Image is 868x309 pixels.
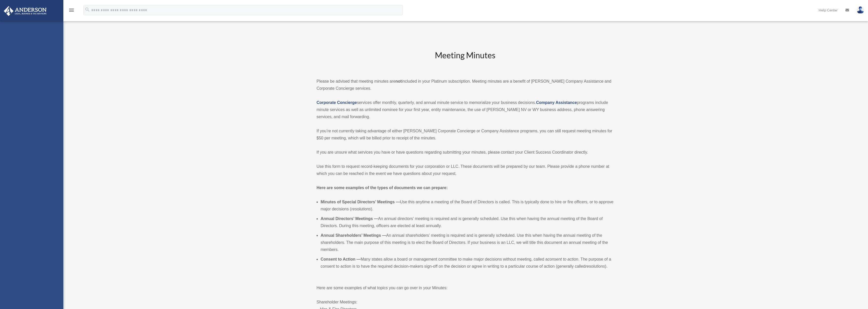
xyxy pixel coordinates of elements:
li: An annual directors’ meeting is required and is generally scheduled. Use this when having the ann... [321,215,614,229]
p: If you are unsure what services you have or have questions regarding submitting your minutes, ple... [317,149,614,156]
em: action [567,257,578,261]
li: Use this anytime a meeting of the Board of Directors is called. This is typically done to hire or... [321,198,614,213]
li: Many states allow a board or management committee to make major decisions without meeting, called... [321,256,614,270]
b: Annual Directors’ Meetings — [321,216,378,221]
img: Anderson Advisors Platinum Portal [2,6,48,16]
i: menu [68,7,75,13]
b: Annual Shareholders’ Meetings — [321,233,386,238]
strong: Here are some examples of the types of documents we can prepare: [317,186,448,190]
b: Consent to Action — [321,257,361,261]
p: services offer monthly, quarterly, and annual minute service to memorialize your business decisio... [317,99,614,120]
h2: Meeting Minutes [317,50,614,71]
em: resolutions [351,207,371,211]
p: Here are some examples of what topics you can go over in your Minutes: [317,284,614,292]
b: Minutes of Special Directors’ Meetings — [321,200,400,204]
em: resolutions [585,264,605,268]
p: Use this form to request record-keeping documents for your corporation or LLC. These documents wi... [317,163,614,177]
p: Please be advised that meeting minutes are included in your Platinum subscription. Meeting minute... [317,78,614,92]
a: Corporate Concierge [317,100,357,105]
strong: not [395,79,402,83]
a: Company Assistance [536,100,577,105]
p: If you’re not currently taking advantage of either [PERSON_NAME] Corporate Concierge or Company A... [317,128,614,142]
i: search [85,7,90,12]
li: An annual shareholders’ meeting is required and is generally scheduled. Use this when having the ... [321,232,614,253]
img: User Pic [857,6,864,14]
em: consent to [548,257,566,261]
a: menu [68,9,75,13]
